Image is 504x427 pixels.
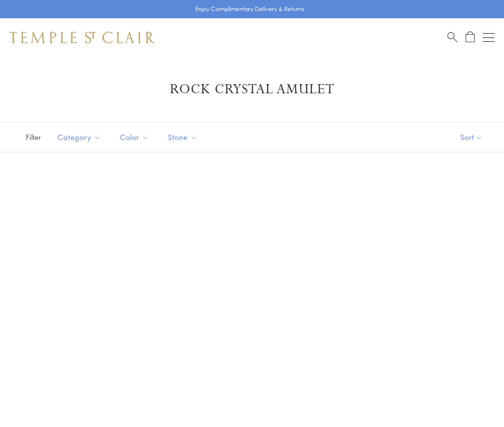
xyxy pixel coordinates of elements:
[24,81,480,98] h1: Rock Crystal Amulet
[447,31,457,43] a: Search
[50,126,108,148] button: Category
[466,31,475,43] a: Open Shopping Bag
[10,32,155,43] img: Temple St. Clair
[439,123,504,152] button: Show sort by
[113,126,156,148] button: Color
[163,131,204,143] span: Stone
[483,32,494,43] button: Open navigation
[53,131,108,143] span: Category
[161,126,204,148] button: Stone
[115,131,156,143] span: Color
[195,4,304,14] p: Enjoy Complimentary Delivery & Returns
